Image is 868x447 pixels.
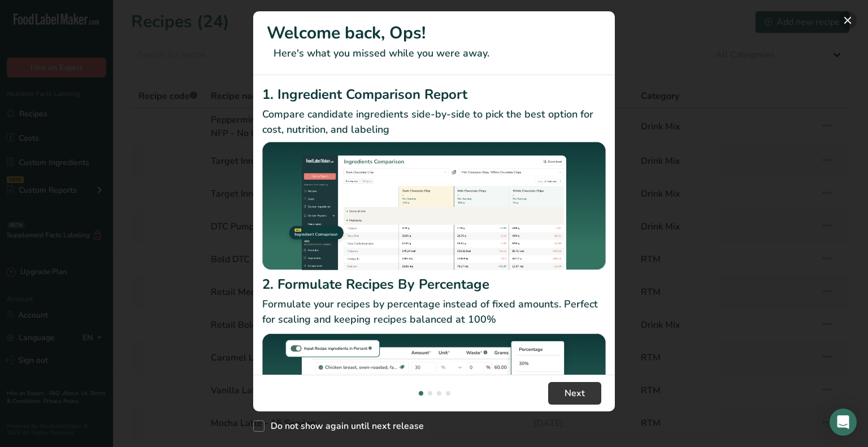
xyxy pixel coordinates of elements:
[262,84,606,105] h2: 1. Ingredient Comparison Report
[830,409,857,436] div: Open Intercom Messenger
[262,142,606,270] img: Ingredient Comparison Report
[262,274,606,294] h2: 2. Formulate Recipes By Percentage
[267,20,601,46] h1: Welcome back, Ops!
[262,297,606,327] p: Formulate your recipes by percentage instead of fixed amounts. Perfect for scaling and keeping re...
[267,46,601,61] p: Here's what you missed while you were away.
[262,107,606,137] p: Compare candidate ingredients side-by-side to pick the best option for cost, nutrition, and labeling
[548,382,601,405] button: Next
[565,387,585,400] span: Next
[264,420,424,432] span: Do not show again until next release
